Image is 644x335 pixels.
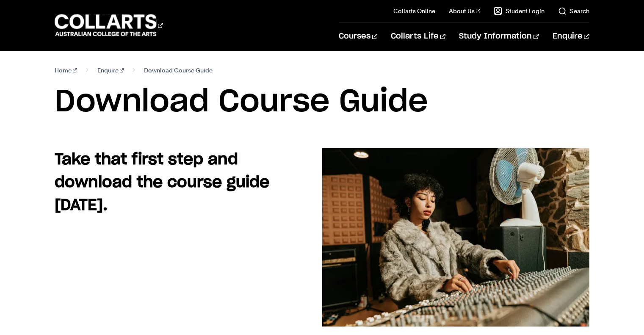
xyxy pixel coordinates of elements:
a: Search [558,7,589,15]
a: Courses [339,22,377,50]
h1: Download Course Guide [55,83,589,121]
a: Enquire [553,22,589,50]
a: About Us [449,7,480,15]
a: Study Information [459,22,539,50]
div: Go to homepage [55,13,163,37]
a: Collarts Online [393,7,435,15]
span: Download Course Guide [144,64,213,76]
a: Enquire [97,64,124,76]
strong: Take that first step and download the course guide [DATE]. [55,152,269,213]
a: Student Login [494,7,544,15]
a: Collarts Life [391,22,445,50]
a: Home [55,64,77,76]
